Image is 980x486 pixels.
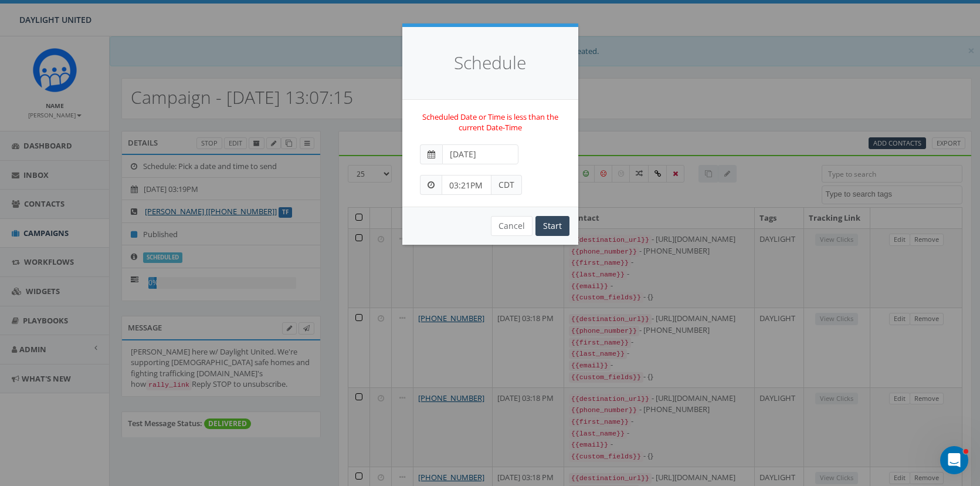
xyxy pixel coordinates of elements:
input: Start [535,216,569,236]
div: Scheduled Date or Time is less than the current Date-Time [411,112,569,133]
iframe: Intercom live chat [940,446,968,474]
button: Cancel [491,216,533,236]
span: CDT [491,175,522,195]
h4: Schedule [420,50,561,76]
